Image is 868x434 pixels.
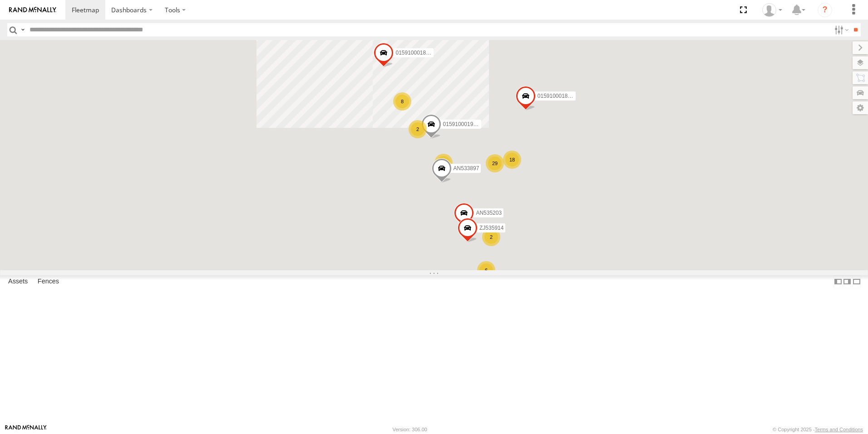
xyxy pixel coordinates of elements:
div: 2 [409,120,427,138]
a: Visit our Website [5,425,47,434]
label: Search Filter Options [831,23,850,36]
label: Map Settings [853,101,868,114]
label: Hide Summary Table [852,275,861,288]
span: 015910001975823 [443,121,488,128]
div: Alonso Dominguez [759,3,785,17]
span: AN533897 [454,165,479,172]
div: © Copyright 2025 - [773,427,863,432]
label: Assets [4,275,32,288]
span: 015910001811580 [538,93,583,99]
div: Version: 306.00 [393,427,427,432]
span: AN535203 [476,210,502,216]
div: 29 [486,154,504,172]
img: rand-logo.svg [9,7,56,13]
label: Search Query [19,23,26,36]
label: Dock Summary Table to the Left [833,275,843,288]
label: Dock Summary Table to the Right [843,275,852,288]
div: 8 [393,92,411,111]
span: ZJ535914 [479,225,503,231]
div: 2 [482,228,500,246]
div: 6 [477,261,495,279]
a: Terms and Conditions [815,427,863,432]
label: Fences [33,275,64,288]
span: 015910001845018 [395,50,441,56]
i: ? [818,3,832,17]
div: 18 [503,151,521,169]
div: 7 [434,154,453,172]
